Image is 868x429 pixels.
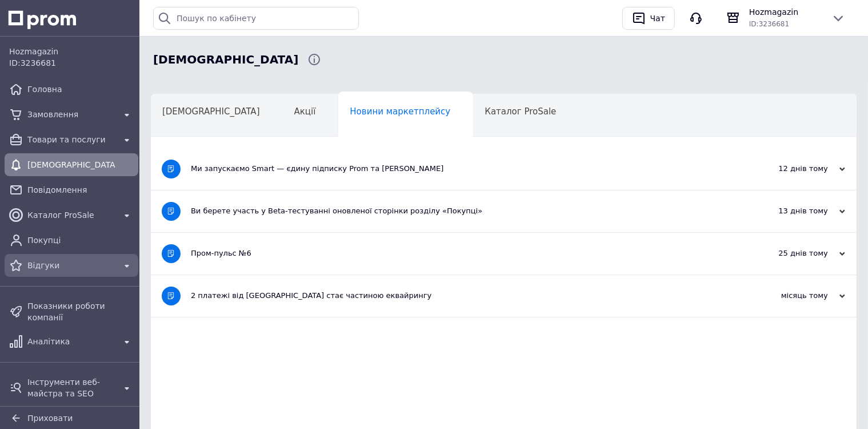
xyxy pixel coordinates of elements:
span: Інструменти веб-майстра та SEO [27,376,115,399]
span: [DEMOGRAPHIC_DATA] [27,159,115,170]
button: Чат [622,7,675,30]
div: Пром-пульс №6 [191,248,731,259]
div: Ми запускаємо Smart — єдину підписку Prom та [PERSON_NAME] [191,164,731,174]
div: 12 днів тому [731,164,845,174]
span: [DEMOGRAPHIC_DATA] [162,106,260,117]
input: Пошук по кабінету [153,7,359,30]
span: Акції [294,106,316,117]
div: Ви берете участь у Beta-тестуванні оновленої сторінки розділу «Покупці» [191,206,731,216]
span: Повідомлення [27,184,134,196]
span: Каталог ProSale [27,209,115,221]
span: Товари та послуги [27,134,115,145]
span: ID: 3236681 [749,20,789,28]
div: місяць тому [731,291,845,301]
span: Покупці [27,235,134,246]
span: Hozmagazin [9,46,134,57]
span: Приховати [27,414,73,423]
div: 25 днів тому [731,248,845,259]
span: ID: 3236681 [9,58,56,67]
div: 13 днів тому [731,206,845,216]
span: Головна [27,84,134,95]
span: Сповіщення [153,51,298,68]
span: Замовлення [27,109,115,120]
span: Каталог ProSale [485,106,556,117]
span: Hozmagazin [749,6,822,18]
div: 2 платежі від [GEOGRAPHIC_DATA] стає частиною еквайрингу [191,291,731,301]
span: Відгуки [27,260,115,271]
span: Аналітика [27,336,115,347]
span: Показники роботи компанії [27,300,134,323]
span: Новини маркетплейсу [350,106,450,117]
div: Чат [648,10,667,27]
